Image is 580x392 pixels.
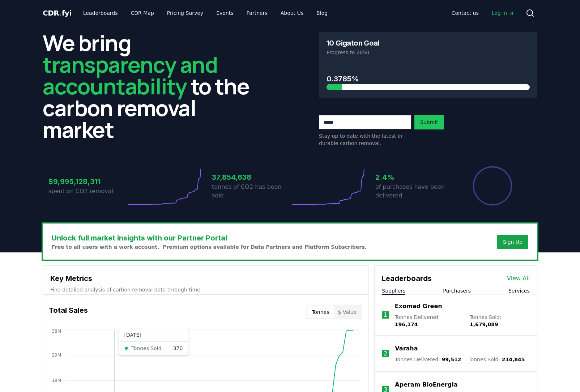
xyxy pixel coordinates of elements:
[508,287,530,294] button: Services
[327,73,530,84] h3: 0.3785%
[48,176,127,187] h3: $9,995,128,311
[275,7,309,20] a: About Us
[382,273,432,284] h3: Leaderboards
[210,7,239,20] a: Events
[492,9,514,17] span: Log in
[470,314,530,328] p: Tonnes Sold :
[384,311,387,319] p: 1
[327,39,379,47] h3: 10 Gigaton Goal
[502,357,525,362] span: 214,845
[395,356,461,363] p: Tonnes Delivered :
[43,9,72,17] span: CDR fyi
[375,172,453,183] h3: 2.4%
[52,378,61,383] tspan: 19M
[212,172,290,183] h3: 37,854,638
[241,7,273,20] a: Partners
[125,7,160,20] a: CDR Map
[443,287,471,294] button: Purchasers
[327,49,530,56] p: Progress to 2050
[503,238,523,246] a: Sign Up
[43,8,72,18] a: CDR.fyi
[50,286,361,293] p: Find detailed analysis of carbon removal data through time.
[307,306,333,318] button: Tonnes
[382,287,405,294] button: Suppliers
[43,50,217,101] span: transparency and accountability
[50,273,361,284] h3: Key Metrics
[507,274,530,283] a: View All
[414,115,444,129] button: Submit
[43,32,261,140] h2: We bring to the carbon removal market
[395,321,418,327] span: 196,174
[77,7,333,20] nav: Main
[395,344,418,353] a: Varaha
[446,7,520,20] nav: Main
[472,166,513,206] div: Percentage of sales delivered
[384,349,387,358] p: 2
[497,235,528,249] button: Sign Up
[468,356,525,363] p: Tonnes Sold :
[486,7,520,20] a: Log in
[49,305,88,319] h3: Total Sales
[446,7,485,20] a: Contact us
[161,7,209,20] a: Pricing Survey
[52,243,367,251] p: Free to all users with a work account. Premium options available for Data Partners and Platform S...
[375,183,453,200] p: of purchases have been delivered
[212,183,290,200] p: tonnes of CO2 has been sold
[52,353,61,358] tspan: 29M
[319,132,411,147] p: Stay up to date with the latest in durable carbon removal.
[52,329,61,334] tspan: 38M
[395,302,442,311] a: Exomad Green
[52,233,367,243] h3: Unlock full market insights with our Partner Portal
[395,380,457,389] a: Aperam BioEnergia
[311,7,333,20] a: Blog
[48,187,127,196] p: spent on CO2 removal
[334,306,361,318] button: $ Value
[77,7,124,20] a: Leaderboards
[395,314,462,328] p: Tonnes Delivered :
[470,321,498,327] span: 1,679,089
[442,357,461,362] span: 99,512
[59,9,62,17] span: .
